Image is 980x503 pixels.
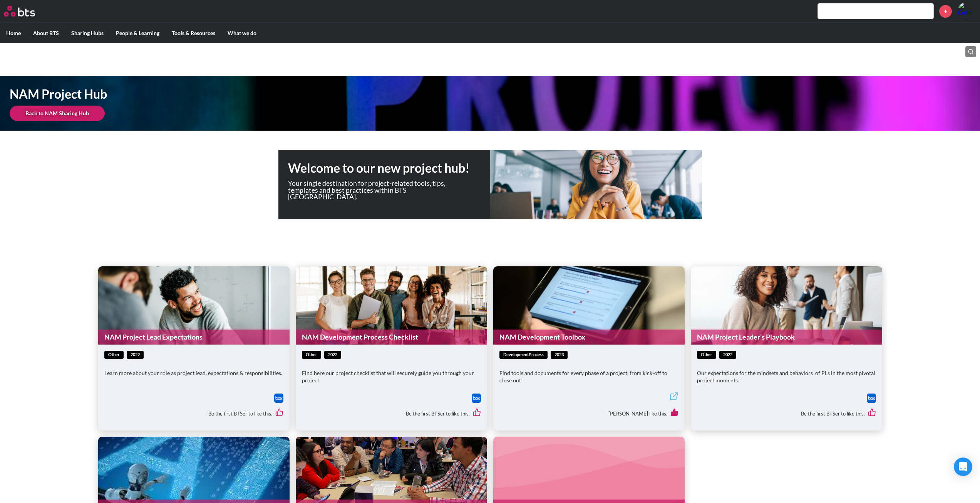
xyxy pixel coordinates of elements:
[499,369,678,384] p: Find tools and documents for every phase of a project, from kick-off to close out!
[302,369,481,384] p: Find here our project checklist that will securely guide you through your project.
[958,2,976,20] a: Profile
[669,392,678,403] a: External link
[472,394,481,403] img: Box logo
[127,351,144,359] span: 2022
[65,23,110,43] label: Sharing Hubs
[493,330,685,345] a: NAM Development Toolbox
[221,23,263,43] label: What we do
[958,2,976,20] img: Colin Park
[697,403,876,424] div: Be the first BTSer to like this.
[288,160,490,177] h1: Welcome to our new project hub!
[867,394,876,403] a: Download file from Box
[499,403,678,424] div: [PERSON_NAME] like this.
[302,403,481,424] div: Be the first BTSer to like this.
[4,6,49,17] a: Go home
[472,394,481,403] a: Download file from Box
[166,23,221,43] label: Tools & Resources
[697,369,876,384] p: Our expectations for the mindsets and behaviors of PLs in the most pivotal project moments.
[4,6,35,17] img: BTS Logo
[719,351,736,359] span: 2022
[110,23,166,43] label: People & Learning
[296,330,487,345] a: NAM Development Process Checklist
[288,180,450,200] p: Your single destination for project-related tools, tips, templates and best practices within BTS ...
[274,394,283,403] img: Box logo
[98,330,290,345] a: NAM Project Lead Expectations
[10,106,105,121] a: Back to NAM Sharing Hub
[551,351,568,359] span: 2023
[954,458,972,476] div: Open Intercom Messenger
[324,351,341,359] span: 2022
[104,369,283,377] p: Learn more about your role as project lead, expectations & responsibilities.
[104,403,283,424] div: Be the first BTSer to like this.
[499,351,548,359] span: developmentProcess
[691,330,882,345] a: NAM Project Leader’s Playbook
[302,351,321,359] span: other
[939,5,952,18] a: +
[274,394,283,403] a: Download file from Box
[104,351,124,359] span: other
[27,23,65,43] label: About BTS
[10,86,682,103] h1: NAM Project Hub
[867,394,876,403] img: Box logo
[697,351,716,359] span: other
